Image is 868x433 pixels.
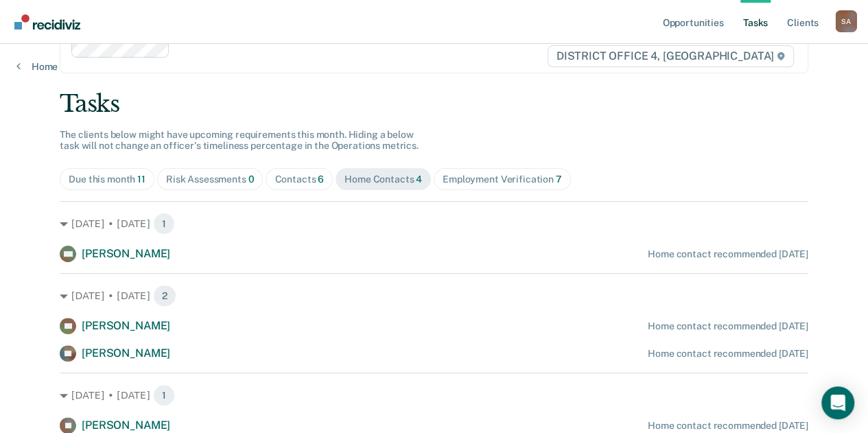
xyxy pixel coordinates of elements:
div: Due this month [69,174,145,185]
a: Home [16,60,58,73]
div: S A [835,10,857,32]
div: Home contact recommended [DATE] [648,348,808,360]
span: [PERSON_NAME] [82,247,170,260]
span: 1 [153,213,175,235]
span: 4 [416,174,422,185]
div: [DATE] • [DATE] 2 [60,285,808,307]
div: Contacts [274,174,324,185]
div: [DATE] • [DATE] 1 [60,384,808,406]
span: 7 [556,174,562,185]
span: [PERSON_NAME] [82,319,170,332]
span: The clients below might have upcoming requirements this month. Hiding a below task will not chang... [60,129,419,152]
span: DISTRICT OFFICE 4, [GEOGRAPHIC_DATA] [548,45,794,67]
span: 11 [137,174,145,185]
div: Tasks [60,90,808,118]
span: 6 [318,174,324,185]
span: 1 [153,384,175,406]
span: [PERSON_NAME] [82,347,170,360]
span: 0 [248,174,255,185]
div: Risk Assessments [166,174,255,185]
span: 2 [153,285,176,307]
div: Home Contacts [344,174,422,185]
div: Home contact recommended [DATE] [648,420,808,432]
span: [PERSON_NAME] [82,419,170,432]
div: [DATE] • [DATE] 1 [60,213,808,235]
img: Recidiviz [14,14,80,30]
div: Open Intercom Messenger [821,386,854,419]
button: Profile dropdown button [835,10,857,32]
div: Employment Verification [443,174,562,185]
div: Home contact recommended [DATE] [648,248,808,260]
div: Home contact recommended [DATE] [648,320,808,332]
